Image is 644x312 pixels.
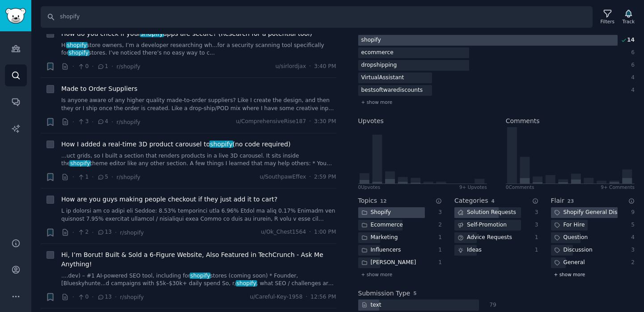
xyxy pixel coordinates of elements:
div: 4 [627,234,635,242]
div: 4 [627,86,635,94]
div: 1 [434,246,442,254]
span: 5 [97,173,108,181]
span: 13 [97,293,112,301]
a: Hi, I’m Borut! Built & Sold a 6-Figure Website, Also Featured in TechCrunch - Ask Me Anything! [61,250,336,269]
div: 1 [530,234,538,242]
span: + show more [361,99,393,105]
span: 0 [77,63,89,71]
span: · [72,117,74,127]
h2: Topics [358,196,377,205]
div: Ideas [454,245,485,256]
div: 0 Comment s [506,184,534,190]
div: 2 [434,221,442,229]
span: · [92,172,93,182]
span: shopify [140,30,164,37]
div: 6 [627,49,635,57]
h2: Submission Type [358,289,411,298]
div: Advice Requests [454,232,515,244]
div: 1 [530,246,538,254]
div: shopify [358,35,384,46]
a: How are you guys making people checkout if they just add it to cart? [61,195,277,204]
span: 1 [77,173,89,181]
div: 3 [530,209,538,217]
div: 14 [627,36,635,44]
span: shopify [69,160,91,167]
div: Shopify General Discussion [551,207,618,218]
a: How do you check if yourshopifyapps are secure? (Research for a potential tool) [61,29,312,38]
span: · [72,172,74,182]
a: Hishopifystore owners, I’m a developer researching wh...for a security scanning tool specifically... [61,42,336,57]
span: 0 [77,293,89,301]
span: r/shopify [120,230,144,236]
span: r/shopify [116,174,140,180]
div: 1 [434,234,442,242]
a: Is anyone aware of any higher quality made-to-order suppliers? Like I create the design, and then... [61,97,336,112]
span: · [72,292,74,302]
span: shopify [236,280,257,286]
span: · [92,62,93,71]
div: 0 Upvote s [358,184,381,190]
img: GummySearch logo [5,8,26,24]
span: + show more [554,271,585,278]
span: How I added a real-time 3D product carousel to (no code required) [61,140,291,149]
div: 3 [530,221,538,229]
span: 2 [77,228,89,236]
span: 1 [97,63,108,71]
div: Ecommerce [358,220,406,231]
span: r/shopify [120,294,144,300]
span: · [115,292,117,302]
span: · [309,63,311,71]
span: 12 [380,198,387,204]
span: · [92,292,93,302]
h2: Flair [551,196,564,205]
div: 6 [627,61,635,69]
span: · [309,228,311,236]
span: shopify [66,42,88,48]
span: · [305,293,307,301]
div: 4 [627,74,635,82]
span: u/sirlordjax [275,63,306,71]
div: Shopify [358,207,394,218]
span: · [72,62,74,71]
div: Question [551,232,591,244]
button: Track [619,8,638,26]
h2: Categories [454,196,488,205]
div: Marketing [358,232,401,244]
span: r/shopify [116,119,140,125]
div: 3 [627,246,635,254]
div: Solution Requests [454,207,519,218]
span: How do you check if your apps are secure? (Research for a potential tool) [61,29,312,38]
div: 2 [627,259,635,267]
span: 1:00 PM [314,228,336,236]
a: How I added a real-time 3D product carousel toshopify(no code required) [61,140,291,149]
span: · [309,118,311,126]
span: u/ComprehensiveRise187 [236,118,306,126]
div: General [551,257,588,269]
span: · [111,62,113,71]
div: For Hire [551,220,588,231]
div: 79 [488,301,496,309]
span: 3:40 PM [314,63,336,71]
span: · [115,228,117,237]
div: Influencers [358,245,404,256]
a: ...uct grids, so I built a section that renders products in a live 3D carousel. It sits inside th... [61,152,336,168]
span: · [92,117,93,127]
div: 9 [627,209,635,217]
div: [PERSON_NAME] [358,257,419,269]
div: 5 [627,221,635,229]
span: · [111,172,113,182]
a: Made to Order Suppliers [61,84,137,94]
span: 23 [568,198,574,204]
span: 3 [77,118,89,126]
span: 13 [97,228,112,236]
span: · [111,117,113,127]
input: Search Keyword [41,6,593,28]
span: u/SouthpawEffex [260,173,306,181]
a: ....dev) – #1 AI-powered SEO tool, including forshopifystores (coming soon) * Founder, [Blueskyhu... [61,272,336,288]
div: Filters [601,18,614,25]
h2: Comments [506,116,540,126]
a: L ip dolorsi am co adipi eli Seddoe: 8.53% temporinci utla 6.96% Etdol ma aliq 0.17% Enimadm ven ... [61,207,336,223]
